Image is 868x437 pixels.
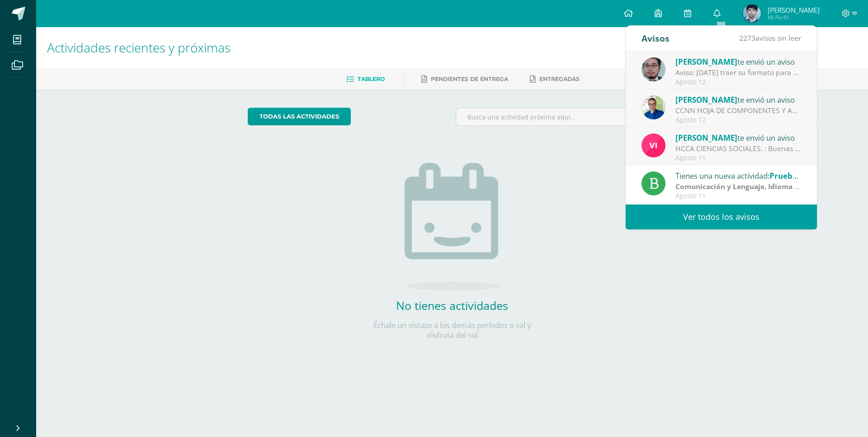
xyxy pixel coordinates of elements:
[642,26,670,51] div: Avisos
[675,181,801,192] div: | Prueba de Logro
[675,94,801,105] div: te envió un aviso
[248,108,351,125] a: todas las Actividades
[530,72,580,86] a: Entregadas
[642,95,665,119] img: 692ded2a22070436d299c26f70cfa591.png
[675,105,801,116] div: CCNN HOJA DE COMPONENTES Y ACTIVIADES IV UNIDAD: TEMAS IV UNIDAD - Método científico - La célula ...
[431,76,508,82] span: Pendientes de entrega
[675,57,737,67] span: [PERSON_NAME]
[642,57,665,81] img: 5fac68162d5e1b6fbd390a6ac50e103d.png
[405,163,500,290] img: no_activities.png
[769,171,829,181] span: Prueba de logro
[675,67,801,78] div: Aviso: Mañana traer su formato para continuar lo del ejercicio de Grecas
[358,76,385,82] span: Tablero
[768,14,820,21] span: Mi Perfil
[47,39,231,56] span: Actividades recientes y próximas
[675,78,801,86] div: Agosto 12
[675,143,801,154] div: HCCA CIENCIAS SOCIALES. : Buenas tardes a todos, un gusto saludarles. Por este medio envió la HCC...
[421,72,508,86] a: Pendientes de entrega
[675,181,822,191] strong: Comunicación y Lenguaje, Idioma Español
[675,133,737,143] span: [PERSON_NAME]
[675,132,801,143] div: te envió un aviso
[675,154,801,162] div: Agosto 11
[675,116,801,124] div: Agosto 12
[743,5,761,23] img: 4eee16acf979dd6f8c8e8c5c2d1c528a.png
[675,192,801,200] div: Agosto 11
[362,298,542,313] h2: No tienes actividades
[739,33,801,43] span: avisos sin leer
[456,108,656,126] input: Busca una actividad próxima aquí...
[642,133,665,157] img: bd6d0aa147d20350c4821b7c643124fa.png
[539,76,580,82] span: Entregadas
[675,56,801,67] div: te envió un aviso
[768,5,820,14] span: [PERSON_NAME]
[675,170,801,181] div: Tienes una nueva actividad:
[626,204,817,229] a: Ver todos los avisos
[362,320,542,340] p: Échale un vistazo a los demás períodos o sal y disfruta del sol
[739,33,755,43] span: 2273
[346,72,385,86] a: Tablero
[675,95,737,105] span: [PERSON_NAME]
